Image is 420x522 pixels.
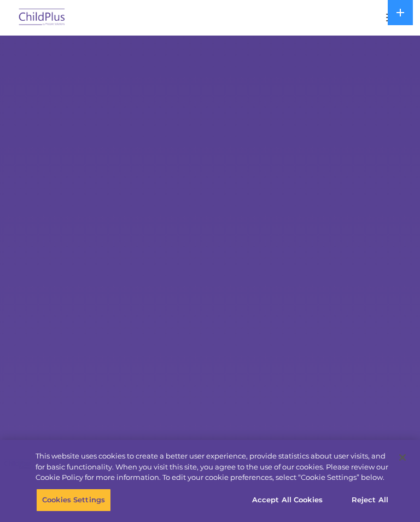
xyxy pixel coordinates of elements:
[246,488,329,511] button: Accept All Cookies
[36,451,390,483] div: This website uses cookies to create a better user experience, provide statistics about user visit...
[36,488,111,511] button: Cookies Settings
[390,445,415,469] button: Close
[16,5,68,31] img: ChildPlus by Procare Solutions
[336,488,404,511] button: Reject All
